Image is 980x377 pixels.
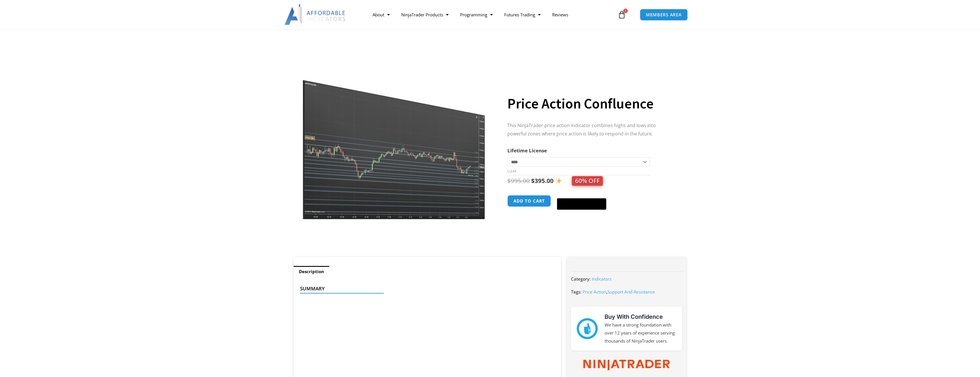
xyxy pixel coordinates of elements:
[546,8,574,21] a: Reviews
[395,8,454,21] a: NinjaTrader Products
[498,8,546,21] a: Futures Trading
[582,289,606,295] a: Price Action
[640,9,688,21] a: MEMBERS AREA
[592,276,611,282] a: Indicators
[507,122,656,137] span: This NinjaTrader price action indicator combines highs and lows into powerful zones where price a...
[300,286,550,292] h4: Summary
[623,9,628,13] span: 1
[367,8,616,21] nav: Menu
[556,178,562,184] img: ✨
[302,61,486,220] img: Price Action Confluence 2
[556,194,607,195] iframe: Secure payment input frame
[646,13,682,17] span: MEMBERS AREA
[571,289,581,295] span: Tags:
[605,321,676,345] p: We have a strong foundation with over 12 years of experience serving thousands of NinjaTrader users.
[531,177,535,185] span: $
[572,176,603,186] span: 60% OFF
[531,177,554,185] bdi: 395.00
[507,214,675,219] iframe: PayPal Message 1
[607,289,655,295] a: Support And Resistance
[507,177,511,185] span: $
[609,6,634,23] a: 1
[582,289,655,295] span: ,
[557,198,606,210] button: Buy with GPay
[507,195,551,207] button: Add to cart
[454,8,498,21] a: Programming
[294,266,329,277] a: Description
[367,8,395,21] a: About
[507,177,530,185] bdi: 995.00
[577,318,597,339] img: mark thumbs good 43913 | Affordable Indicators – NinjaTrader
[507,94,675,114] h1: Price Action Confluence
[507,147,547,154] label: Lifetime License
[285,4,346,25] img: LogoAI | Affordable Indicators – NinjaTrader
[605,312,676,321] h3: Buy With Confidence
[571,276,591,282] span: Category:
[583,360,670,371] img: NinjaTrader Wordmark color RGB | Affordable Indicators – NinjaTrader
[507,169,516,173] a: Clear options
